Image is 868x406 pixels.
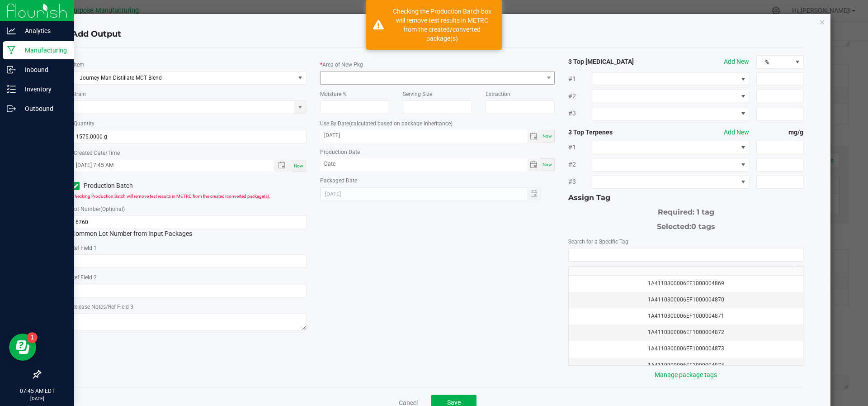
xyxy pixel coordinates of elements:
[71,181,182,191] label: Production Batch
[568,57,662,67] strong: 3 Top [MEDICAL_DATA]
[71,194,270,199] span: Checking Production Batch will remove test results in METRC from the created/converted package(s).
[574,344,797,353] div: 1A4110300006EF1000004873
[592,107,749,120] span: NO DATA FOUND
[71,244,97,252] label: Ref Field 1
[9,334,36,361] iframe: Resource center
[7,65,16,74] inline-svg: Inbound
[568,238,628,246] label: Search for a Specific Tag
[574,361,797,370] div: 1A4110300006EF1000004874
[447,399,461,406] span: Save
[320,90,347,98] label: Moisture %
[7,85,16,94] inline-svg: Inventory
[574,328,797,337] div: 1A4110300006EF1000004872
[4,395,70,402] p: [DATE]
[320,148,360,156] label: Production Date
[568,74,592,84] span: #1
[568,91,592,101] span: #2
[568,160,592,169] span: #2
[542,162,552,167] span: Now
[71,205,125,213] label: Lot Number
[486,90,510,98] label: Extraction
[7,104,16,113] inline-svg: Outbound
[568,109,592,118] span: #3
[16,45,70,56] p: Manufacturing
[71,273,97,282] label: Ref Field 2
[72,72,295,84] span: Journey Man Distillate MCT Blend
[16,64,70,75] p: Inbound
[403,90,432,98] label: Serving Size
[655,371,717,378] a: Manage package tags
[592,141,749,154] span: NO DATA FOUND
[574,312,797,320] div: 1A4110300006EF1000004871
[72,160,264,171] input: Created Datetime
[568,218,803,232] div: Selected:
[724,128,749,137] button: Add New
[592,90,749,103] span: NO DATA FOUND
[528,158,541,171] span: Toggle calendar
[74,119,94,128] label: Quantity
[574,296,797,304] div: 1A4110300006EF1000004870
[294,163,303,168] span: Now
[568,203,803,218] div: Required: 1 tag
[568,177,592,186] span: #3
[27,332,38,343] iframe: Resource center unread badge
[389,7,495,43] div: Checking the Production Batch box will remove test results in METRC from the created/converted pa...
[320,130,528,141] input: Date
[274,160,292,171] span: Toggle popup
[568,192,803,203] div: Assign Tag
[16,84,70,95] p: Inventory
[16,25,70,36] p: Analytics
[756,128,803,137] strong: mg/g
[569,248,803,261] input: NO DATA FOUND
[349,120,453,127] span: (calculated based on package inheritance)
[592,72,749,86] span: NO DATA FOUND
[592,175,749,189] span: NO DATA FOUND
[320,177,357,185] label: Packaged Date
[568,143,592,152] span: #1
[71,303,133,311] label: Release Notes/Ref Field 3
[74,61,85,69] label: Item
[16,103,70,114] p: Outbound
[592,158,749,172] span: NO DATA FOUND
[568,128,662,137] strong: 3 Top Terpenes
[4,387,70,395] p: 07:45 AM EDT
[691,222,715,231] span: 0 tags
[542,134,552,139] span: Now
[574,279,797,288] div: 1A4110300006EF1000004869
[74,149,120,157] label: Created Date/Time
[322,61,363,69] label: Area of New Pkg
[71,215,307,239] div: Common Lot Number from Input Packages
[528,130,541,143] span: Toggle calendar
[100,206,125,212] span: (Optional)
[7,46,16,55] inline-svg: Manufacturing
[320,158,528,170] input: Date
[724,57,749,67] button: Add New
[320,119,453,128] label: Use By Date
[71,90,86,98] label: Strain
[7,26,16,35] inline-svg: Analytics
[757,56,792,68] span: %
